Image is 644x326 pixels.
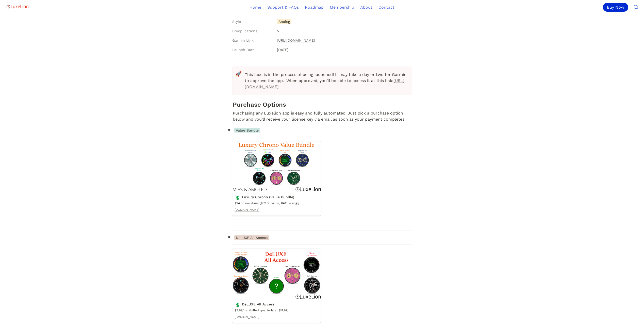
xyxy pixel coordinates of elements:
[232,100,412,109] h2: Purchase Options
[232,109,412,123] p: Purchasing any Luxelion app is easy and fully automated. Just pick a purchase option below and yo...
[245,78,404,89] a: [URL][DOMAIN_NAME]
[232,141,321,215] a: Luxury Chrono (Value Bundle)
[234,128,260,133] span: Value Bundle
[232,47,255,53] span: Launch Date
[235,207,259,212] a: [DOMAIN_NAME]
[6,2,29,12] img: Logo
[235,71,242,77] span: 🚀
[244,71,408,91] p: This face is in the process of being launched! It may take a day or two for Garmin to approve the...
[232,28,257,34] span: Complications
[232,249,321,323] a: DeLUXE All Access
[277,37,315,43] a: [URL][DOMAIN_NAME]
[275,26,412,36] div: 5
[277,19,291,24] span: Analog
[225,128,233,133] span: ‣
[603,3,630,12] a: Buy Now
[232,38,254,43] span: Garmin Link
[603,3,628,12] div: Buy Now
[235,315,259,320] a: [DOMAIN_NAME]
[225,235,233,240] span: ‣
[277,47,288,53] span: [DATE]
[234,235,269,240] span: DeLUXE All Access
[232,19,241,24] span: Style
